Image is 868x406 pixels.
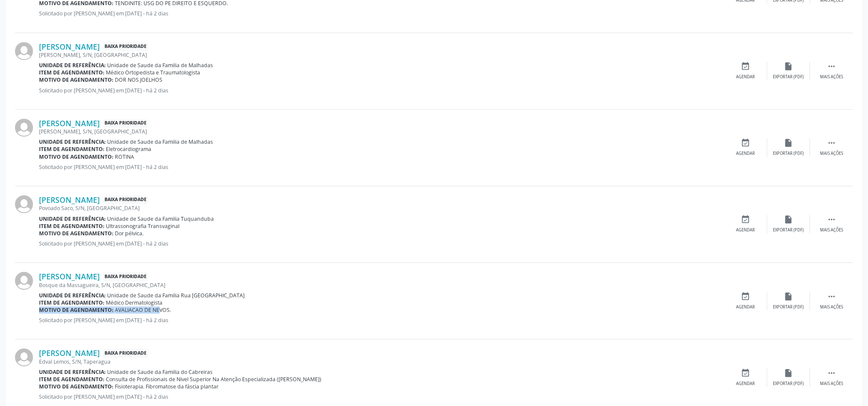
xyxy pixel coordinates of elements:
[39,230,114,237] b: Motivo de agendamento:
[15,42,33,60] img: img
[741,215,751,224] i: event_available
[39,282,724,289] div: Bosque da Massagueira, S/N, [GEOGRAPHIC_DATA]
[741,368,751,378] i: event_available
[15,272,33,290] img: img
[106,299,163,306] span: Médico Dermatologista
[39,153,114,160] b: Motivo de agendamento:
[736,381,755,387] div: Agendar
[39,368,106,376] b: Unidade de referência:
[39,240,724,247] p: Solicitado por [PERSON_NAME] em [DATE] - há 2 dias
[741,138,751,148] i: event_available
[108,368,213,376] span: Unidade de Saude da Familia do Cabreiras
[39,383,114,390] b: Motivo de agendamento:
[827,62,836,71] i: 
[827,215,836,224] i: 
[39,119,100,128] a: [PERSON_NAME]
[15,348,33,366] img: img
[15,195,33,213] img: img
[108,138,213,145] span: Unidade de Saude da Familia de Malhadas
[39,393,724,400] p: Solicitado por [PERSON_NAME] em [DATE] - há 2 dias
[39,306,114,314] b: Motivo de agendamento:
[106,222,180,230] span: Ultrassonografia Transvaginal
[39,10,724,17] p: Solicitado por [PERSON_NAME] em [DATE] - há 2 dias
[820,74,843,80] div: Mais ações
[39,299,105,306] b: Item de agendamento:
[39,376,105,383] b: Item de agendamento:
[820,151,843,157] div: Mais ações
[39,76,114,83] b: Motivo de agendamento:
[39,128,724,135] div: [PERSON_NAME], S/N, [GEOGRAPHIC_DATA]
[103,196,148,204] span: Baixa Prioridade
[39,69,105,76] b: Item de agendamento:
[115,153,135,160] span: ROTINA
[108,215,214,222] span: Unidade de Saude da Familia Tuquanduba
[108,292,245,299] span: Unidade de Saude da Familia Rua [GEOGRAPHIC_DATA]
[827,368,836,378] i: 
[773,227,804,233] div: Exportar (PDF)
[115,230,144,237] span: Dor pélvica.
[736,151,755,157] div: Agendar
[741,62,751,71] i: event_available
[15,119,33,136] img: img
[39,42,100,51] a: [PERSON_NAME]
[39,51,724,59] div: [PERSON_NAME], S/N, [GEOGRAPHIC_DATA]
[736,227,755,233] div: Agendar
[106,145,152,153] span: Eletrocardiograma
[736,74,755,80] div: Agendar
[39,222,105,230] b: Item de agendamento:
[736,304,755,310] div: Agendar
[106,69,201,76] span: Médico Ortopedista e Traumatologista
[39,348,100,358] a: [PERSON_NAME]
[39,87,724,94] p: Solicitado por [PERSON_NAME] em [DATE] - há 2 dias
[115,383,219,390] span: Fisioterapia. Fibromatose da fáscia plantar
[827,292,836,301] i: 
[39,215,106,222] b: Unidade de referência:
[39,145,105,153] b: Item de agendamento:
[39,195,100,204] a: [PERSON_NAME]
[773,74,804,80] div: Exportar (PDF)
[773,151,804,157] div: Exportar (PDF)
[820,227,843,233] div: Mais ações
[773,304,804,310] div: Exportar (PDF)
[39,138,106,145] b: Unidade de referência:
[784,368,793,378] i: insert_drive_file
[39,358,724,365] div: Edval Lemos, S/N, Taperagua
[784,215,793,224] i: insert_drive_file
[827,138,836,148] i: 
[39,292,106,299] b: Unidade de referência:
[108,62,213,69] span: Unidade de Saude da Familia de Malhadas
[820,381,843,387] div: Mais ações
[741,292,751,301] i: event_available
[39,163,724,171] p: Solicitado por [PERSON_NAME] em [DATE] - há 2 dias
[103,349,148,358] span: Baixa Prioridade
[103,272,148,281] span: Baixa Prioridade
[115,306,171,314] span: AVALIACAO DE NEVOS.
[773,381,804,387] div: Exportar (PDF)
[39,272,100,281] a: [PERSON_NAME]
[115,76,163,83] span: DOR NOS JOELHOS
[103,119,148,128] span: Baixa Prioridade
[39,204,724,212] div: Povoado Saco, S/N, [GEOGRAPHIC_DATA]
[784,62,793,71] i: insert_drive_file
[106,376,322,383] span: Consulta de Profissionais de Nivel Superior Na Atenção Especializada ([PERSON_NAME])
[39,62,106,69] b: Unidade de referência:
[820,304,843,310] div: Mais ações
[784,292,793,301] i: insert_drive_file
[39,317,724,324] p: Solicitado por [PERSON_NAME] em [DATE] - há 2 dias
[103,42,148,51] span: Baixa Prioridade
[784,138,793,148] i: insert_drive_file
